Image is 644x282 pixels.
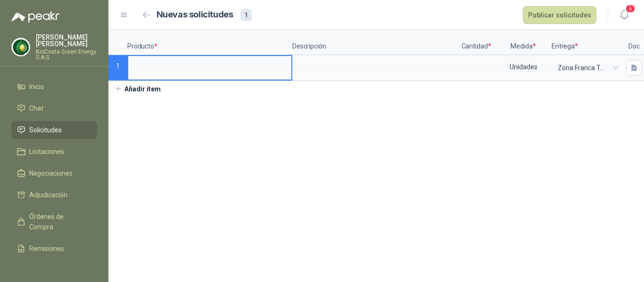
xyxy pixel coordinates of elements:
[12,38,30,56] img: Company Logo
[11,78,97,96] a: Inicio
[108,55,127,81] p: 1
[552,30,622,55] p: Entrega
[292,30,457,55] p: Descripción
[36,49,97,60] p: BioCosta Green Energy S.A.S
[36,34,97,47] p: [PERSON_NAME] [PERSON_NAME]
[11,208,97,236] a: Órdenes de Compra
[29,190,67,200] span: Adjudicación
[11,121,97,139] a: Solicitudes
[496,56,551,78] div: Unidades
[240,9,252,21] div: 1
[108,81,166,97] button: Añadir ítem
[616,7,633,24] button: 5
[11,143,97,161] a: Licitaciones
[29,81,44,92] span: Inicio
[11,240,97,258] a: Remisiones
[29,146,64,157] span: Licitaciones
[495,30,552,55] p: Medida
[127,30,292,55] p: Producto
[29,168,73,178] span: Negociaciones
[157,8,233,22] h2: Nuevas solicitudes
[11,99,97,117] a: Chat
[625,4,636,13] span: 5
[29,243,64,254] span: Remisiones
[558,61,616,75] span: Zona Franca Tayrona
[457,30,495,55] p: Cantidad
[29,103,43,113] span: Chat
[11,164,97,182] a: Negociaciones
[11,186,97,204] a: Adjudicación
[523,6,596,24] button: Publicar solicitudes
[11,11,59,23] img: Logo peakr
[29,211,88,232] span: Órdenes de Compra
[29,125,62,135] span: Solicitudes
